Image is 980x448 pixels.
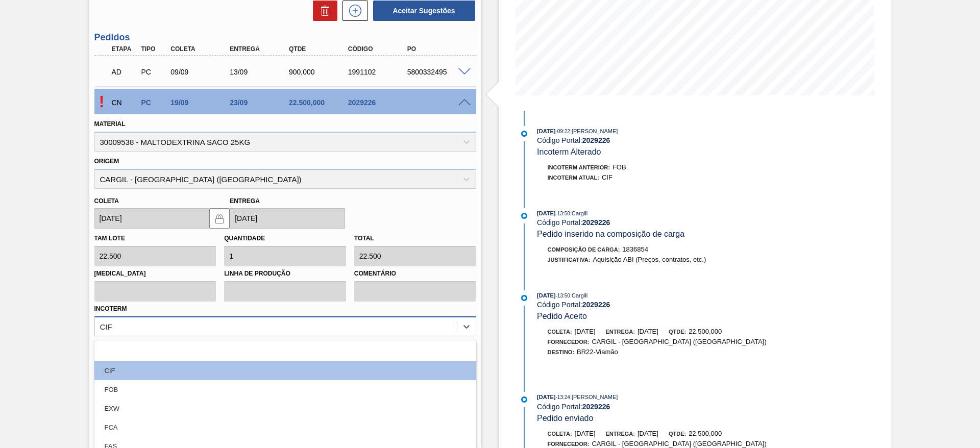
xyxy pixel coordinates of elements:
[548,175,599,181] span: Incoterm Atual:
[582,218,610,227] strong: 2029226
[112,68,137,76] p: AD
[94,92,109,111] p: Pendente de aceite
[537,292,555,298] span: [DATE]
[521,295,527,301] img: atual
[537,414,593,422] span: Pedido enviado
[556,211,570,216] span: - 13:50
[94,361,476,380] div: CIF
[537,218,779,227] div: Código Portal:
[286,45,353,53] div: Qtde
[94,120,126,128] label: Material
[537,403,779,411] div: Código Portal:
[537,147,601,156] span: Incoterm Alterado
[548,349,575,355] span: Destino:
[548,164,610,170] span: Incoterm Anterior:
[168,98,234,107] div: 19/09/2025
[227,45,293,53] div: Entrega
[521,213,527,219] img: atual
[592,338,766,345] span: CARGIL - [GEOGRAPHIC_DATA] ([GEOGRAPHIC_DATA])
[94,380,476,399] div: FOB
[346,45,412,53] div: Código
[109,61,140,83] div: Aguardando Descarga
[570,128,618,134] span: : [PERSON_NAME]
[548,257,591,263] span: Justificativa:
[606,329,635,335] span: Entrega:
[548,431,572,437] span: Coleta:
[669,329,686,335] span: Qtde:
[100,322,112,331] div: CIF
[168,68,234,76] div: 09/09/2025
[138,45,169,53] div: Tipo
[575,328,596,335] span: [DATE]
[638,328,658,335] span: [DATE]
[537,312,587,320] span: Pedido Aceito
[537,128,555,134] span: [DATE]
[570,210,587,216] span: : Cargill
[548,329,572,335] span: Coleta:
[577,348,618,356] span: BR22-Viamão
[354,266,476,281] label: Comentário
[109,91,140,114] div: Composição de Carga em Negociação
[556,394,570,400] span: - 13:24
[227,98,293,107] div: 23/09/2025
[537,394,555,400] span: [DATE]
[669,431,686,437] span: Qtde:
[582,403,610,411] strong: 2029226
[346,68,412,76] div: 1991102
[286,68,353,76] div: 900,000
[224,266,346,281] label: Linha de Produção
[556,293,570,298] span: - 13:50
[537,136,779,144] div: Código Portal:
[224,235,265,242] label: Quantidade
[537,210,555,216] span: [DATE]
[548,339,590,345] span: Fornecedor:
[582,136,610,144] strong: 2029226
[548,441,590,447] span: Fornecedor:
[405,68,471,76] div: 5800332495
[94,208,210,229] input: dd/mm/yyyy
[286,98,353,107] div: 22.500,000
[582,301,610,309] strong: 2029226
[337,1,368,21] div: Nova sugestão
[602,173,612,181] span: CIF
[230,197,260,205] label: Entrega
[354,235,374,242] label: Total
[548,246,620,253] span: Composição de Carga :
[168,45,234,53] div: Coleta
[570,394,618,400] span: : [PERSON_NAME]
[570,292,587,298] span: : Cargill
[405,45,471,53] div: PO
[638,430,658,437] span: [DATE]
[556,129,570,134] span: - 09:22
[209,208,230,229] button: locked
[689,430,722,437] span: 22.500,000
[593,256,706,263] span: Aquisição ABI (Preços, contratos, etc.)
[537,230,684,238] span: Pedido inserido na composição de carga
[213,212,226,225] img: locked
[94,399,476,418] div: EXW
[521,131,527,137] img: atual
[227,68,293,76] div: 13/09/2025
[230,208,345,229] input: dd/mm/yyyy
[94,158,119,165] label: Origem
[622,245,648,253] span: 1836854
[592,440,766,447] span: CARGIL - [GEOGRAPHIC_DATA] ([GEOGRAPHIC_DATA])
[94,418,476,437] div: FCA
[373,1,475,21] button: Aceitar Sugestões
[575,430,596,437] span: [DATE]
[346,98,412,107] div: 2029226
[138,98,169,107] div: Pedido de Compra
[689,328,722,335] span: 22.500,000
[606,431,635,437] span: Entrega:
[537,301,779,309] div: Código Portal:
[308,1,337,21] div: Excluir Sugestões
[94,305,127,312] label: Incoterm
[109,45,140,53] div: Etapa
[138,68,169,76] div: Pedido de Compra
[94,197,119,205] label: Coleta
[612,163,626,171] span: FOB
[94,32,476,43] h3: Pedidos
[94,266,216,281] label: [MEDICAL_DATA]
[112,98,137,107] p: CN
[521,396,527,403] img: atual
